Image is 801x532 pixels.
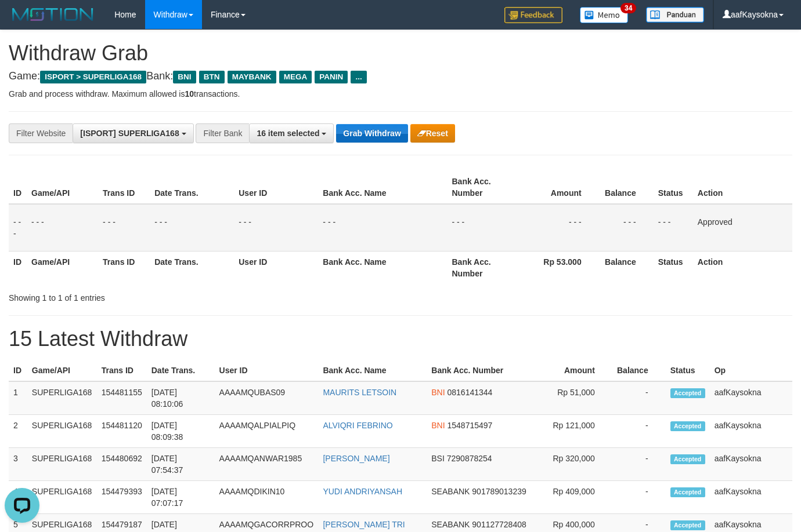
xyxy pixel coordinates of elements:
[9,415,27,448] td: 2
[517,204,599,252] td: - - -
[447,454,492,463] span: Copy 7290878254 to clipboard
[710,381,792,415] td: aafKaysokna
[9,6,97,23] img: MOTION_logo.png
[654,204,693,252] td: - - -
[670,421,705,431] span: Accepted
[351,71,366,83] span: ...
[185,89,194,99] strong: 10
[27,415,97,448] td: SUPERLIGA168
[693,171,792,204] th: Action
[666,360,710,381] th: Status
[234,171,318,204] th: User ID
[612,381,666,415] td: -
[538,360,612,381] th: Amount
[98,171,150,204] th: Trans ID
[504,7,562,23] img: Feedback.jpg
[215,415,319,448] td: AAAAMQALPIALPIQ
[234,204,318,252] td: - - -
[431,454,445,463] span: BSI
[97,448,147,481] td: 154480692
[9,481,27,514] td: 4
[98,251,150,284] th: Trans ID
[599,171,654,204] th: Balance
[427,360,538,381] th: Bank Acc. Number
[538,381,612,415] td: Rp 51,000
[431,520,470,529] span: SEABANK
[150,251,234,284] th: Date Trans.
[27,448,97,481] td: SUPERLIGA168
[670,388,705,398] span: Accepted
[654,171,693,204] th: Status
[323,388,396,397] a: MAURITS LETSOIN
[517,251,599,284] th: Rp 53.000
[147,381,215,415] td: [DATE] 08:10:06
[318,251,447,284] th: Bank Acc. Name
[318,360,427,381] th: Bank Acc. Name
[693,204,792,252] td: Approved
[9,123,73,143] div: Filter Website
[97,481,147,514] td: 154479393
[612,448,666,481] td: -
[612,415,666,448] td: -
[150,171,234,204] th: Date Trans.
[448,251,517,284] th: Bank Acc. Number
[654,251,693,284] th: Status
[410,124,455,143] button: Reset
[196,123,249,143] div: Filter Bank
[472,487,526,496] span: Copy 901789013239 to clipboard
[27,251,98,284] th: Game/API
[73,123,193,143] button: [ISPORT] SUPERLIGA168
[5,5,39,39] button: Open LiveChat chat widget
[710,360,792,381] th: Op
[147,415,215,448] td: [DATE] 08:09:38
[448,388,493,397] span: Copy 0816141344 to clipboard
[27,360,97,381] th: Game/API
[9,327,792,351] h1: 15 Latest Withdraw
[147,360,215,381] th: Date Trans.
[147,448,215,481] td: [DATE] 07:54:37
[234,251,318,284] th: User ID
[431,388,445,397] span: BNI
[323,454,389,463] a: [PERSON_NAME]
[27,381,97,415] td: SUPERLIGA168
[249,123,334,143] button: 16 item selected
[538,448,612,481] td: Rp 320,000
[257,129,319,138] span: 16 item selected
[97,360,147,381] th: Trans ID
[150,204,234,252] td: - - -
[147,481,215,514] td: [DATE] 07:07:17
[599,251,654,284] th: Balance
[323,487,402,496] a: YUDI ANDRIYANSAH
[710,481,792,514] td: aafKaysokna
[9,381,27,415] td: 1
[599,204,654,252] td: - - -
[538,481,612,514] td: Rp 409,000
[670,454,705,464] span: Accepted
[97,415,147,448] td: 154481120
[9,204,27,252] td: - - -
[9,287,325,304] div: Showing 1 to 1 of 1 entries
[199,71,225,83] span: BTN
[215,381,319,415] td: AAAAMQUBAS09
[9,42,792,65] h1: Withdraw Grab
[448,421,493,430] span: Copy 1548715497 to clipboard
[472,520,526,529] span: Copy 901127728408 to clipboard
[318,204,447,252] td: - - -
[323,421,392,430] a: ALVIQRI FEBRINO
[620,3,636,13] span: 34
[315,71,348,83] span: PANIN
[173,71,196,83] span: BNI
[448,204,517,252] td: - - -
[670,487,705,497] span: Accepted
[40,71,146,83] span: ISPORT > SUPERLIGA168
[336,124,407,143] button: Grab Withdraw
[710,415,792,448] td: aafKaysokna
[431,421,445,430] span: BNI
[693,251,792,284] th: Action
[215,448,319,481] td: AAAAMQANWAR1985
[80,129,179,138] span: [ISPORT] SUPERLIGA168
[538,415,612,448] td: Rp 121,000
[215,360,319,381] th: User ID
[215,481,319,514] td: AAAAMQDIKIN10
[517,171,599,204] th: Amount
